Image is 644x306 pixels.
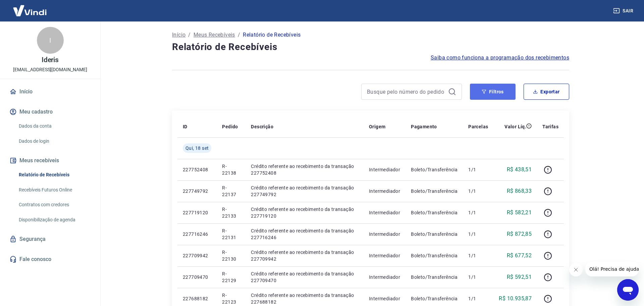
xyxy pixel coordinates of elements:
[185,145,209,151] span: Qui, 18 set
[468,274,488,280] p: 1/1
[8,153,92,168] button: Meus recebíveis
[222,292,240,305] p: R-22123
[468,188,488,194] p: 1/1
[251,270,358,284] p: Crédito referente ao recebimento da transação 227709470
[251,123,273,130] p: Descrição
[8,104,92,119] button: Meu cadastro
[499,295,532,303] p: R$ 10.935,87
[369,295,400,302] p: Intermediador
[504,123,526,130] p: Valor Líq.
[8,232,92,247] a: Segurança
[468,166,488,173] p: 1/1
[251,206,358,219] p: Crédito referente ao recebimento da transação 227719120
[183,252,211,259] p: 227709942
[411,188,458,194] p: Boleto/Transferência
[369,252,400,259] p: Intermediador
[507,252,532,260] p: R$ 677,52
[16,134,92,148] a: Dados de login
[411,252,458,259] p: Boleto/Transferência
[468,295,488,302] p: 1/1
[194,31,235,39] a: Meus Recebíveis
[183,231,211,237] p: 227716246
[507,230,532,238] p: R$ 872,85
[468,123,488,130] p: Parcelas
[183,274,211,280] p: 227709470
[369,231,400,237] p: Intermediador
[222,227,240,241] p: R-22131
[183,188,211,194] p: 227749792
[4,5,56,10] span: Olá! Precisa de ajuda?
[411,209,458,216] p: Boleto/Transferência
[251,184,358,198] p: Crédito referente ao recebimento da transação 227749792
[367,87,445,97] input: Busque pelo número do pedido
[16,119,92,133] a: Dados da conta
[617,279,639,301] iframe: Botão para abrir a janela de mensagens
[369,209,400,216] p: Intermediador
[507,273,532,281] p: R$ 592,51
[251,292,358,305] p: Crédito referente ao recebimento da transação 227688182
[468,209,488,216] p: 1/1
[411,123,437,130] p: Pagamento
[243,31,301,39] p: Relatório de Recebíveis
[172,31,185,39] a: Início
[612,5,636,17] button: Sair
[507,209,532,217] p: R$ 582,21
[411,166,458,173] p: Boleto/Transferência
[8,252,92,267] a: Fale conosco
[183,166,211,173] p: 227752408
[172,40,569,54] h4: Relatório de Recebíveis
[238,31,240,39] p: /
[431,54,569,62] a: Saiba como funciona a programação dos recebimentos
[37,27,64,54] div: I
[16,213,92,227] a: Disponibilização de agenda
[411,231,458,237] p: Boleto/Transferência
[251,227,358,241] p: Crédito referente ao recebimento da transação 227716246
[524,84,569,100] button: Exportar
[16,198,92,212] a: Contratos com credores
[468,231,488,237] p: 1/1
[222,184,240,198] p: R-22137
[222,249,240,262] p: R-22130
[507,166,532,174] p: R$ 438,51
[542,123,558,130] p: Tarifas
[369,274,400,280] p: Intermediador
[369,123,385,130] p: Origem
[369,166,400,173] p: Intermediador
[507,187,532,195] p: R$ 868,33
[8,0,52,21] img: Vindi
[183,209,211,216] p: 227719120
[13,66,87,73] p: [EMAIL_ADDRESS][DOMAIN_NAME]
[470,84,516,100] button: Filtros
[183,295,211,302] p: 227688182
[411,295,458,302] p: Boleto/Transferência
[16,183,92,197] a: Recebíveis Futuros Online
[188,31,191,39] p: /
[16,168,92,182] a: Relatório de Recebíveis
[8,84,92,99] a: Início
[411,274,458,280] p: Boleto/Transferência
[585,262,639,276] iframe: Mensagem da empresa
[222,270,240,284] p: R-22129
[251,163,358,176] p: Crédito referente ao recebimento da transação 227752408
[42,56,59,63] p: Ideris
[569,263,583,276] iframe: Fechar mensagem
[183,123,187,130] p: ID
[369,188,400,194] p: Intermediador
[468,252,488,259] p: 1/1
[222,123,238,130] p: Pedido
[222,206,240,219] p: R-22133
[251,249,358,262] p: Crédito referente ao recebimento da transação 227709942
[222,163,240,176] p: R-22138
